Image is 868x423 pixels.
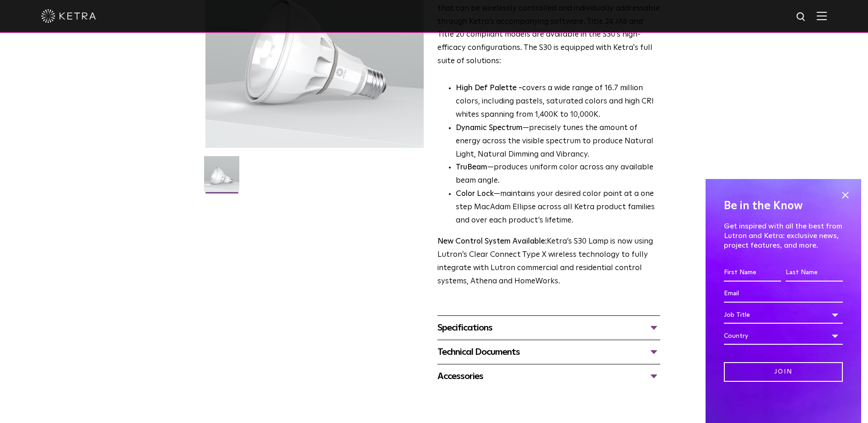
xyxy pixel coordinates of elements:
[724,197,843,215] h4: Be in the Know
[724,222,843,250] p: Get inspired with all the best from Lutron and Ketra: exclusive news, project features, and more.
[456,190,494,198] strong: Color Lock
[724,327,843,345] div: Country
[724,285,843,303] input: Email
[456,188,660,228] li: —maintains your desired color point at a one step MacAdam Ellipse across all Ketra product famili...
[456,84,522,92] strong: High Def Palette -
[41,9,96,23] img: ketra-logo-2019-white
[437,238,547,245] strong: New Control System Available:
[437,345,660,359] div: Technical Documents
[456,161,660,188] li: —produces uniform color across any available beam angle.
[437,320,660,335] div: Specifications
[724,306,843,324] div: Job Title
[456,122,660,162] li: —precisely tunes the amount of energy across the visible spectrum to produce Natural Light, Natur...
[204,156,239,198] img: S30-Lamp-Edison-2021-Web-Square
[456,124,523,132] strong: Dynamic Spectrum
[437,235,660,288] p: Ketra’s S30 Lamp is now using Lutron’s Clear Connect Type X wireless technology to fully integrat...
[456,163,487,171] strong: TruBeam
[817,11,827,20] img: Hamburger%20Nav.svg
[786,264,843,282] input: Last Name
[437,369,660,384] div: Accessories
[724,264,781,282] input: First Name
[456,82,660,122] p: covers a wide range of 16.7 million colors, including pastels, saturated colors and high CRI whit...
[724,362,843,382] input: Join
[796,11,807,23] img: search icon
